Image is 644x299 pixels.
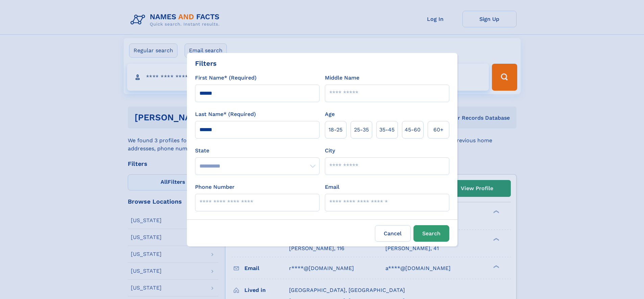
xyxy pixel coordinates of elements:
[325,74,359,82] label: Middle Name
[329,126,342,134] span: 18‑25
[413,225,449,242] button: Search
[325,183,339,191] label: Email
[325,147,335,155] label: City
[195,110,256,118] label: Last Name* (Required)
[325,110,335,118] label: Age
[354,126,369,134] span: 25‑35
[375,225,411,242] label: Cancel
[433,126,444,134] span: 60+
[379,126,395,134] span: 35‑45
[195,147,319,155] label: State
[195,74,257,82] label: First Name* (Required)
[195,58,217,68] div: Filters
[405,126,421,134] span: 45‑60
[195,183,235,191] label: Phone Number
